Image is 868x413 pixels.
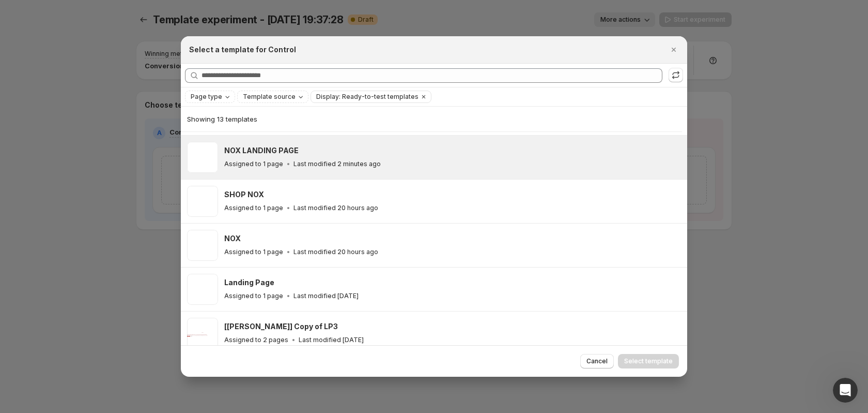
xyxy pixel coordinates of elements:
[162,4,181,24] button: Home
[224,248,283,256] p: Assigned to 1 page
[293,160,381,168] p: Last modified 2 minutes ago
[8,10,198,105] div: Antony says…
[148,286,198,308] div: meta ads
[833,378,858,403] iframe: Intercom live chat
[224,204,283,212] p: Assigned to 1 page
[8,10,169,104] div: I hope this information will help you understand more about the URL link for A/B test.And I notic...
[66,334,74,342] button: Start recording
[7,4,26,24] button: go back
[238,91,308,102] button: Template source
[49,334,57,342] button: Upload attachment
[293,292,359,300] p: Last modified [DATE]
[181,4,200,23] div: Close
[316,93,419,101] span: Display: Ready-to-test templates
[419,91,429,102] button: Clear
[189,45,296,55] h2: Select a template for Control
[299,336,364,344] p: Last modified [DATE]
[16,334,24,342] button: Emoji picker
[224,145,299,156] h3: NOX LANDING PAGE
[224,233,241,244] h3: NOX
[224,277,274,288] h3: Landing Page
[667,42,681,57] button: Close
[224,336,288,344] p: Assigned to 2 pages
[33,334,41,342] button: Gif picker
[8,286,198,309] div: Seena says…
[311,91,419,102] button: Display: Ready-to-test templates
[45,258,190,278] div: Hi, I am lookign to run AB test tonight for met ads
[224,189,264,200] h3: SHOP NOX
[191,93,222,101] span: Page type
[224,321,338,332] h3: [[PERSON_NAME]] Copy of LP3
[586,357,608,365] span: Cancel
[8,105,198,253] div: Antony says…
[243,93,296,101] span: Template source
[293,204,378,212] p: Last modified 20 hours ago
[156,292,190,302] div: meta ads
[8,252,198,286] div: Seena says…
[185,91,235,102] button: Page type
[17,47,161,97] div: And I noticed you created some experiments but have not run them for a while. Did you have any tr...
[293,248,378,256] p: Last modified 20 hours ago
[17,207,161,227] div: Here is the link you can book the call:
[224,292,283,300] p: Assigned to 1 page
[580,354,614,368] button: Cancel
[50,13,71,23] p: Active
[29,6,46,22] img: Profile image for Antony
[17,16,161,47] div: I hope this information will help you understand more about the URL link for A/B test.
[17,235,104,242] div: [PERSON_NAME] • 52m ago
[8,105,169,234] div: By the way, if you’d like to learn more about GemX, how it works, and how it can help your busine...
[17,218,97,226] a: [URL][DOMAIN_NAME]
[17,111,161,202] div: By the way, if you’d like to learn more about GemX, how it works, and how it can help your busine...
[9,312,198,330] textarea: Message…
[50,5,117,13] h1: [PERSON_NAME]
[177,330,194,346] button: Send a message…
[224,160,283,168] p: Assigned to 1 page
[37,252,198,285] div: Hi, I am lookign to run AB test tonight for met ads
[187,115,257,123] span: Showing 13 templates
